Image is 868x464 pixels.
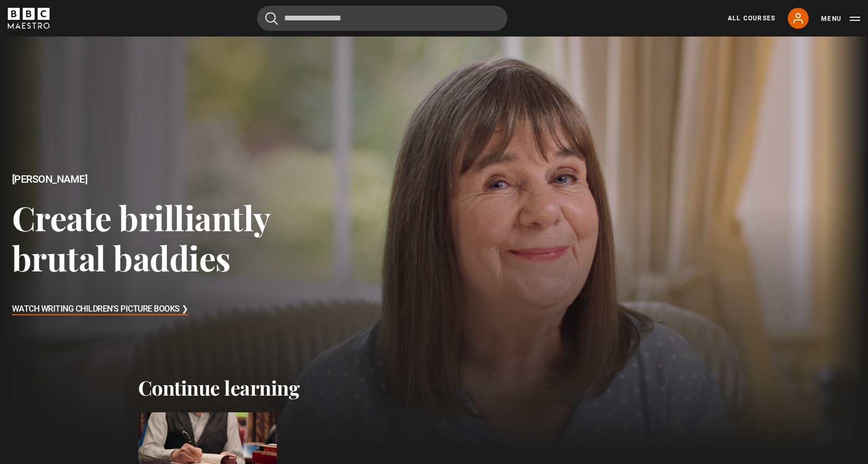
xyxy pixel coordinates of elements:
input: Search [257,6,507,31]
h3: Create brilliantly brutal baddies [12,197,348,278]
svg: BBC Maestro [8,8,50,29]
h3: Watch Writing Children's Picture Books ❯ [12,302,188,317]
a: All Courses [728,14,775,23]
h2: Continue learning [138,376,730,400]
h2: [PERSON_NAME] [12,173,348,185]
button: Submit the search query [265,12,278,25]
button: Toggle navigation [821,14,860,24]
